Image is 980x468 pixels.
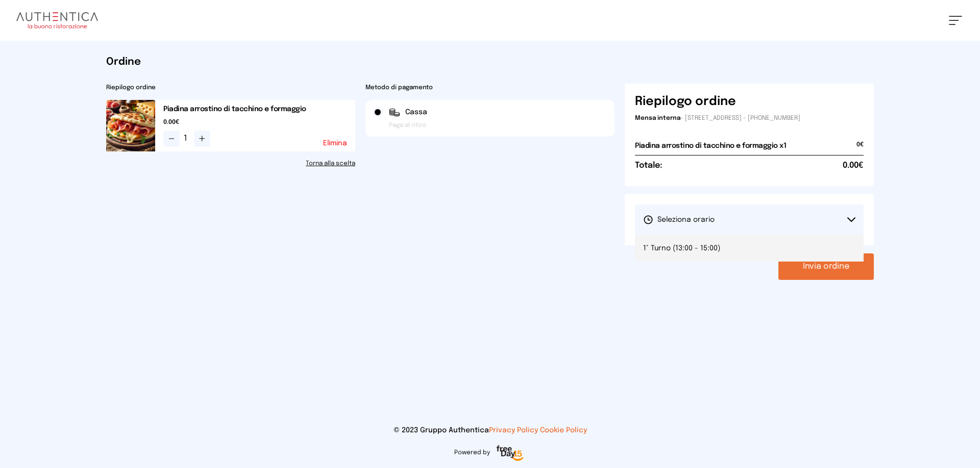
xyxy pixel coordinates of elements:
a: Cookie Policy [540,427,587,434]
span: Seleziona orario [643,215,715,225]
span: 1° Turno (13:00 - 15:00) [643,243,720,253]
button: Seleziona orario [635,204,864,235]
span: Powered by [454,449,490,457]
button: Invia ordine [778,253,874,280]
a: Privacy Policy [489,427,538,434]
img: logo-freeday.3e08031.png [494,444,526,464]
p: © 2023 Gruppo Authentica [16,425,964,435]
